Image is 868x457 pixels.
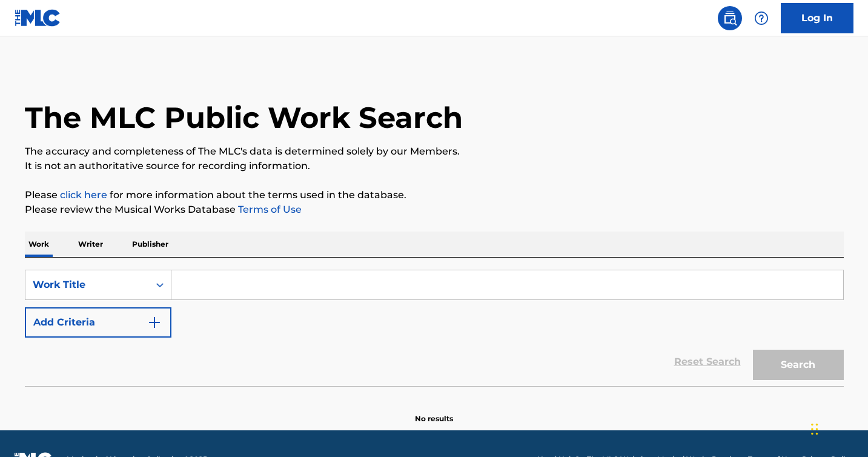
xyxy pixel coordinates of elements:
[147,315,162,330] img: 9d2ae6d4665cec9f34b9.svg
[25,99,463,136] h1: The MLC Public Work Search
[781,3,853,33] a: Log In
[236,204,302,215] a: Terms of Use
[25,188,844,202] p: Please for more information about the terms used in the database.
[807,399,868,457] iframe: Chat Widget
[15,9,61,27] img: MLC Logo
[60,189,107,201] a: click here
[25,270,844,386] form: Search Form
[754,11,769,25] img: help
[128,232,172,257] p: Publisher
[25,144,844,159] p: The accuracy and completeness of The MLC's data is determined solely by our Members.
[811,411,818,447] div: Arrastrar
[749,6,774,30] div: Help
[718,6,742,30] a: Public Search
[25,232,53,257] p: Work
[415,399,453,424] p: No results
[723,11,737,25] img: search
[33,278,142,292] div: Work Title
[25,307,171,338] button: Add Criteria
[25,159,844,173] p: It is not an authoritative source for recording information.
[25,202,844,217] p: Please review the Musical Works Database
[807,399,868,457] div: Widget de chat
[75,232,107,257] p: Writer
